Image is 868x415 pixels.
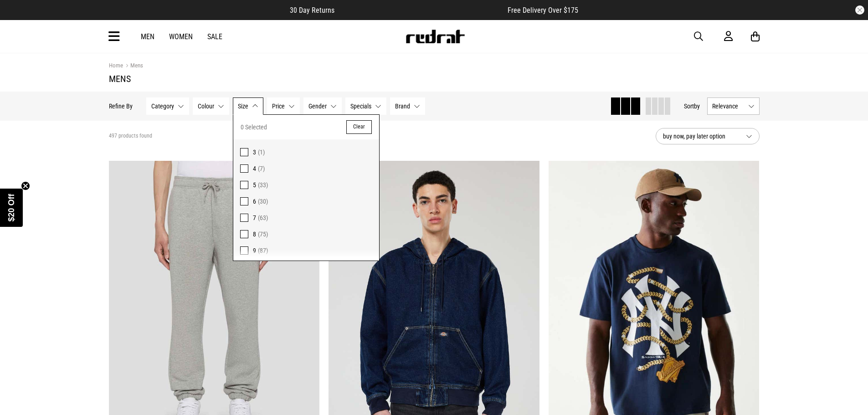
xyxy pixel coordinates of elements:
span: $20 Off [7,194,16,221]
span: Brand [395,102,410,110]
span: Relevance [712,102,745,110]
span: 497 products found [109,133,152,140]
div: Size [233,114,380,261]
span: Gender [308,102,327,110]
span: (1) [258,149,265,156]
span: 8 [253,231,256,238]
a: Home [109,62,123,69]
button: Sortby [684,101,700,112]
span: (87) [258,247,268,254]
button: Clear [346,120,372,134]
span: by [694,102,700,110]
span: 6 [253,198,256,205]
button: Open LiveChat chat widget [7,4,35,31]
button: Relevance [707,97,760,115]
span: (30) [258,198,268,205]
a: Sale [207,32,222,41]
a: Women [169,32,193,41]
span: Price [272,102,285,110]
button: Colour [193,97,229,115]
span: Specials [350,102,371,110]
a: Men [141,32,154,41]
span: 3 [253,149,256,156]
span: Colour [198,102,214,110]
span: 9 [253,247,256,254]
button: Category [146,97,189,115]
span: (75) [258,231,268,238]
button: Price [267,97,300,115]
span: (7) [258,165,265,172]
button: Brand [390,97,425,115]
span: Size [238,102,248,110]
img: Redrat logo [405,30,465,43]
span: 4 [253,165,256,172]
span: 30 Day Returns [290,6,334,15]
button: Specials [345,97,386,115]
a: Mens [123,62,143,71]
span: 0 Selected [241,122,267,133]
iframe: Customer reviews powered by Trustpilot [353,5,489,15]
button: Gender [303,97,342,115]
span: (33) [258,181,268,189]
span: (63) [258,214,268,221]
p: Refine By [109,102,133,110]
button: buy now, pay later option [656,128,760,144]
span: buy now, pay later option [663,131,739,142]
span: 7 [253,214,256,221]
button: Size [233,97,263,115]
span: Category [151,102,174,110]
h1: Mens [109,73,760,84]
button: Close teaser [21,181,30,190]
span: 5 [253,181,256,189]
span: Free Delivery Over $175 [508,6,578,15]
